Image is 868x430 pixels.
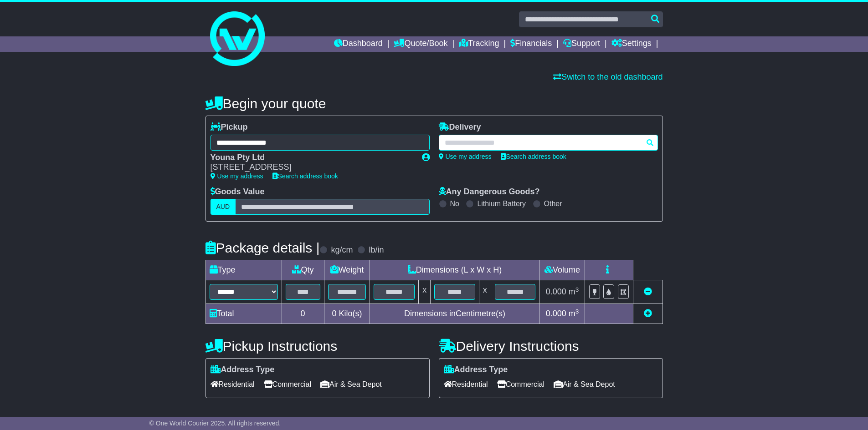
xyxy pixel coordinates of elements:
[211,153,413,163] div: Youna Pty Ltd
[439,339,663,354] h4: Delivery Instructions
[569,309,579,318] span: m
[149,420,281,427] span: © One World Courier 2025. All rights reserved.
[331,245,353,255] label: kg/cm
[282,304,324,324] td: 0
[439,122,481,132] label: Delivery
[444,377,488,391] span: Residential
[205,96,663,111] h4: Begin your quote
[497,377,544,391] span: Commercial
[211,187,265,197] label: Goods Value
[544,199,562,208] label: Other
[575,286,579,293] sup: 3
[320,377,382,391] span: Air & Sea Depot
[450,199,459,208] label: No
[546,287,566,296] span: 0.000
[419,280,431,304] td: x
[510,36,552,52] a: Financials
[211,365,275,375] label: Address Type
[569,287,579,296] span: m
[459,36,499,52] a: Tracking
[553,72,663,81] a: Switch to the old dashboard
[501,153,566,160] a: Search address book
[370,304,539,324] td: Dimensions in Centimetre(s)
[539,260,585,280] td: Volume
[324,304,370,324] td: Kilo(s)
[334,36,383,52] a: Dashboard
[205,260,282,280] td: Type
[563,36,600,52] a: Support
[211,199,236,215] label: AUD
[439,187,540,197] label: Any Dangerous Goods?
[211,377,255,391] span: Residential
[477,199,526,208] label: Lithium Battery
[370,260,539,280] td: Dimensions (L x W x H)
[211,172,263,180] a: Use my address
[211,162,413,172] div: [STREET_ADDRESS]
[394,36,447,52] a: Quote/Book
[324,260,370,280] td: Weight
[332,309,336,318] span: 0
[479,280,491,304] td: x
[369,245,384,255] label: lb/in
[439,135,658,151] typeahead: Please provide city
[272,172,338,180] a: Search address book
[644,309,652,318] a: Add new item
[211,122,248,132] label: Pickup
[205,339,430,354] h4: Pickup Instructions
[611,36,652,52] a: Settings
[546,309,566,318] span: 0.000
[439,153,492,160] a: Use my address
[264,377,311,391] span: Commercial
[554,377,615,391] span: Air & Sea Depot
[205,304,282,324] td: Total
[282,260,324,280] td: Qty
[575,308,579,315] sup: 3
[205,240,320,255] h4: Package details |
[644,287,652,296] a: Remove this item
[444,365,508,375] label: Address Type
